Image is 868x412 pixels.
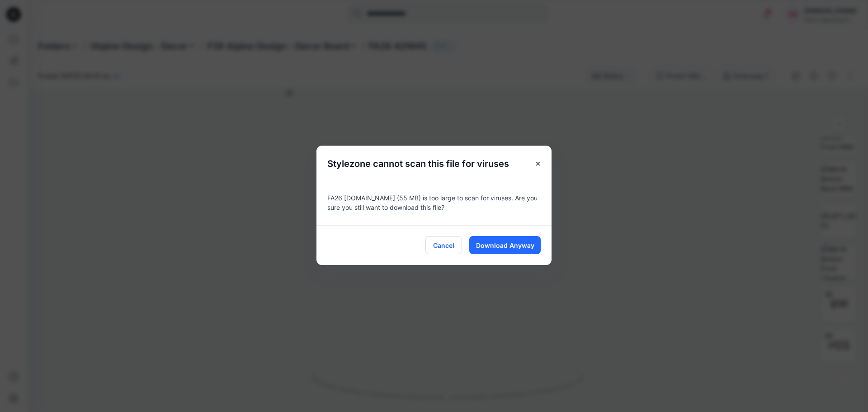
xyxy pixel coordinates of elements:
button: Download Anyway [469,236,541,254]
span: Cancel [433,241,454,250]
div: FA26 [DOMAIN_NAME] (55 MB) is too large to scan for viruses. Are you sure you still want to downl... [316,182,552,225]
button: Cancel [425,236,462,254]
button: Close [530,156,546,172]
h5: Stylezone cannot scan this file for viruses [316,146,520,182]
span: Download Anyway [476,241,534,250]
